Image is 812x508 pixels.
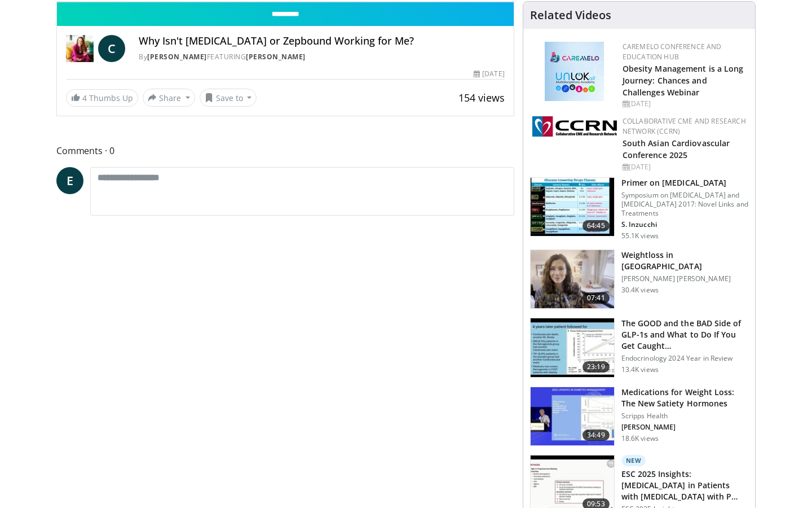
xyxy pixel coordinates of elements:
[200,89,257,107] button: Save to
[531,318,614,377] img: 756cb5e3-da60-49d4-af2c-51c334342588.150x105_q85_crop-smart_upscale.jpg
[621,434,659,443] p: 18.6K views
[530,318,748,378] a: 23:19 The GOOD and the BAD Side of GLP-1s and What to Do If You Get Caught… Endocrinology 2024 Ye...
[621,455,646,466] p: New
[545,42,604,101] img: 45df64a9-a6de-482c-8a90-ada250f7980c.png.150x105_q85_autocrop_double_scale_upscale_version-0.2.jpg
[621,274,748,283] p: [PERSON_NAME] [PERSON_NAME]
[582,292,610,304] span: 07:41
[621,387,748,409] h3: Medications for Weight Loss: The New Satiety Hormones
[621,423,748,432] p: [PERSON_NAME]
[621,411,748,421] p: Scripps Health
[474,69,504,79] div: [DATE]
[623,99,746,109] div: [DATE]
[530,249,748,309] a: 07:41 Weightloss in [GEOGRAPHIC_DATA] [PERSON_NAME] [PERSON_NAME] 30.4K views
[621,177,748,189] h3: Primer on [MEDICAL_DATA]
[530,177,748,240] a: 64:45 Primer on [MEDICAL_DATA] Symposium on [MEDICAL_DATA] and [MEDICAL_DATA] 2017: Novel Links a...
[623,63,744,98] a: Obesity Management is a Long Journey: Chances and Challenges Webinar
[621,249,748,272] h3: Weightloss in [GEOGRAPHIC_DATA]
[531,178,614,237] img: 022d2313-3eaa-4549-99ac-ae6801cd1fdc.150x105_q85_crop-smart_upscale.jpg
[623,116,746,136] a: Collaborative CME and Research Network (CCRN)
[66,89,138,107] a: 4 Thumbs Up
[621,468,748,502] h3: ESC 2025 Insights: [MEDICAL_DATA] in Patients with [MEDICAL_DATA] with P…
[582,220,610,231] span: 64:45
[621,231,659,240] p: 55.1K views
[623,42,722,62] a: CaReMeLO Conference and Education Hub
[56,167,83,194] a: E
[531,387,614,446] img: 07e42906-ef03-456f-8d15-f2a77df6705a.150x105_q85_crop-smart_upscale.jpg
[621,354,748,363] p: Endocrinology 2024 Year in Review
[57,2,514,2] video-js: Video Player
[458,91,505,104] span: 154 views
[530,8,611,22] h4: Related Videos
[623,162,746,172] div: [DATE]
[621,365,659,374] p: 13.4K views
[246,52,306,62] a: [PERSON_NAME]
[582,430,610,441] span: 34:49
[56,143,514,158] span: Comments 0
[98,35,125,62] a: C
[139,35,504,47] h4: Why Isn't [MEDICAL_DATA] or Zepbound Working for Me?
[582,361,610,373] span: 23:19
[530,387,748,446] a: 34:49 Medications for Weight Loss: The New Satiety Hormones Scripps Health [PERSON_NAME] 18.6K views
[143,89,195,107] button: Share
[532,116,617,137] img: a04ee3ba-8487-4636-b0fb-5e8d268f3737.png.150x105_q85_autocrop_double_scale_upscale_version-0.2.png
[621,318,748,352] h3: The GOOD and the BAD Side of GLP-1s and What to Do If You Get Caught…
[66,35,94,62] img: Dr. Carolynn Francavilla
[623,138,730,160] a: South Asian Cardiovascular Conference 2025
[139,52,504,62] div: By FEATURING
[531,250,614,309] img: 9983fed1-7565-45be-8934-aef1103ce6e2.150x105_q85_crop-smart_upscale.jpg
[82,93,87,103] span: 4
[621,220,748,229] p: S. Inzucchi
[621,286,659,295] p: 30.4K views
[147,52,207,62] a: [PERSON_NAME]
[621,191,748,218] p: Symposium on [MEDICAL_DATA] and [MEDICAL_DATA] 2017: Novel Links and Treatments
